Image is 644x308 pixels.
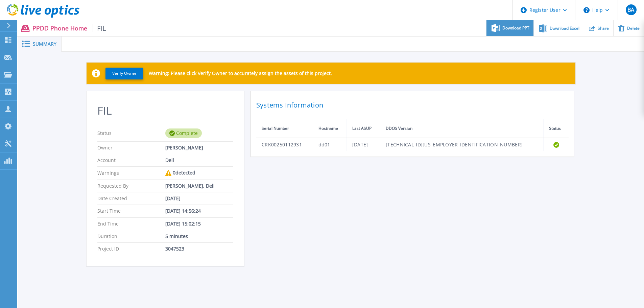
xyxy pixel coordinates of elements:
td: CRK00250112931 [256,138,313,151]
p: Duration [97,234,165,239]
div: [PERSON_NAME], Dell [165,183,233,189]
span: FIL [93,24,106,32]
div: Dell [165,158,233,163]
span: Download PPT [502,26,529,30]
span: Share [598,26,609,30]
p: PPDD Phone Home [32,24,106,32]
div: [PERSON_NAME] [165,145,233,150]
span: Download Excel [550,26,579,30]
p: Date Created [97,196,165,201]
span: Delete [627,26,640,30]
div: 3047523 [165,246,233,252]
div: [DATE] 14:56:24 [165,208,233,214]
p: Warnings [97,170,165,176]
th: Serial Number [256,119,313,138]
div: Complete [165,128,202,138]
td: [DATE] [347,138,380,151]
div: [DATE] 15:02:15 [165,221,233,227]
span: BA [627,7,634,13]
p: Start Time [97,208,165,214]
h2: FIL [97,104,233,117]
th: Hostname [313,119,347,138]
p: Account [97,158,165,163]
p: Requested By [97,183,165,189]
td: dd01 [313,138,347,151]
th: DDOS Version [380,119,544,138]
th: Last ASUP [347,119,380,138]
p: Warning: Please click Verify Owner to accurately assign the assets of this project. [149,71,332,76]
th: Status [544,119,569,138]
div: 0 detected [165,170,233,176]
div: [DATE] [165,196,233,201]
p: Project ID [97,246,165,252]
button: Verify Owner [105,68,143,79]
p: Owner [97,145,165,150]
div: 5 minutes [165,234,233,239]
p: Status [97,128,165,138]
h2: Systems Information [256,99,569,111]
td: [TECHNICAL_ID][US_EMPLOYER_IDENTIFICATION_NUMBER] [380,138,544,151]
p: End Time [97,221,165,227]
span: Summary [33,42,56,46]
